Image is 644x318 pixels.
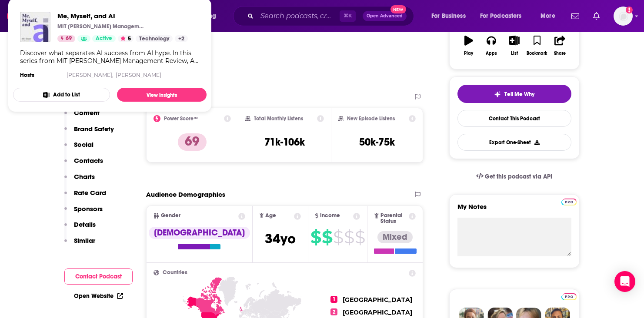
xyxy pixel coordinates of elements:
[541,10,555,22] span: More
[67,72,113,78] a: [PERSON_NAME],
[367,14,403,18] span: Open Advanced
[457,85,571,103] button: tell me why sparkleTell Me Why
[330,296,337,303] span: 1
[74,220,96,229] p: Details
[7,8,90,24] img: Podchaser - Follow, Share and Rate Podcasts
[343,308,412,316] span: [GEOGRAPHIC_DATA]
[20,49,200,65] div: Discover what separates AI success from AI hype. In this series from MIT [PERSON_NAME] Management...
[457,110,571,127] a: Contact This Podcast
[146,190,225,199] h2: Audience Demographics
[96,34,112,43] span: Active
[614,271,635,292] div: Open Intercom Messenger
[64,125,114,141] button: Brand Safety
[380,213,407,224] span: Parental Status
[257,9,340,23] input: Search podcasts, credits, & more...
[57,23,144,30] p: MIT [PERSON_NAME] Management Review
[626,7,633,13] svg: Add a profile image
[355,230,365,244] span: $
[20,12,50,42] img: Me, Myself, and AI
[64,220,96,236] button: Details
[363,11,407,21] button: Open AdvancedNew
[431,10,466,22] span: For Business
[614,7,633,26] span: Logged in as mckenziesemrau
[457,134,571,151] button: Export One-Sheet
[74,140,93,149] p: Social
[526,30,548,61] button: Bookmark
[343,296,412,304] span: [GEOGRAPHIC_DATA]
[568,9,583,23] a: Show notifications dropdown
[20,72,34,79] h4: Hosts
[116,72,161,78] a: [PERSON_NAME]
[175,35,188,42] a: +2
[64,172,95,189] button: Charts
[74,292,123,300] a: Open Website
[118,35,133,42] button: 5
[347,116,395,122] h2: New Episode Listens
[320,213,340,219] span: Income
[425,9,477,23] button: open menu
[163,270,187,275] span: Countries
[117,88,207,102] a: View Insights
[64,268,133,285] button: Contact Podcast
[74,156,103,165] p: Contacts
[161,213,180,219] span: Gender
[480,30,503,61] button: Apps
[548,30,571,61] button: Share
[480,10,522,22] span: For Podcasters
[534,9,566,23] button: open menu
[57,12,188,20] a: Me, Myself, and AI
[64,140,93,156] button: Social
[614,7,633,26] img: User Profile
[74,236,95,245] p: Similar
[511,51,518,56] div: List
[330,308,337,315] span: 2
[74,125,114,133] p: Brand Safety
[74,172,95,181] p: Charts
[590,9,603,23] a: Show notifications dropdown
[340,10,356,22] span: ⌘ K
[561,197,577,205] a: Pro website
[474,9,534,23] button: open menu
[241,6,422,26] div: Search podcasts, credits, & more...
[66,34,72,43] span: 69
[264,136,305,149] h3: 71k-106k
[527,51,547,56] div: Bookmark
[254,116,303,122] h2: Total Monthly Listens
[64,205,103,221] button: Sponsors
[561,292,577,300] a: Pro website
[561,199,577,205] img: Podchaser Pro
[64,156,103,172] button: Contacts
[457,30,480,61] button: Play
[64,189,106,205] button: Rate Card
[614,7,633,26] button: Show profile menu
[149,227,250,239] div: [DEMOGRAPHIC_DATA]
[554,51,566,56] div: Share
[265,213,276,219] span: Age
[344,230,354,244] span: $
[265,230,296,247] span: 34 yo
[464,51,473,56] div: Play
[322,230,332,244] span: $
[164,116,198,122] h2: Power Score™
[377,231,413,243] div: Mixed
[503,30,525,61] button: List
[486,51,497,56] div: Apps
[504,91,534,98] span: Tell Me Why
[494,91,501,98] img: tell me why sparkle
[310,230,321,244] span: $
[64,236,95,252] button: Similar
[136,35,173,42] a: Technology
[57,35,75,42] a: 69
[92,35,116,42] a: Active
[178,133,207,151] p: 69
[13,88,110,102] button: Add to List
[469,166,560,187] a: Get this podcast via API
[74,205,103,213] p: Sponsors
[561,293,577,300] img: Podchaser Pro
[359,136,395,149] h3: 50k-75k
[74,189,106,197] p: Rate Card
[485,173,552,180] span: Get this podcast via API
